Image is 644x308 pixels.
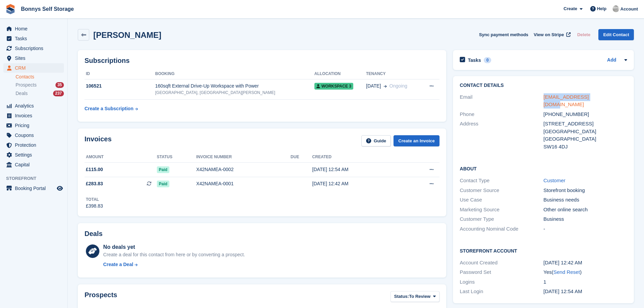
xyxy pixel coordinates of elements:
[86,196,103,203] div: Total
[607,56,616,64] a: Add
[155,90,314,96] div: [GEOGRAPHIC_DATA], [GEOGRAPHIC_DATA][PERSON_NAME]
[460,111,543,118] div: Phone
[544,128,627,136] div: [GEOGRAPHIC_DATA]
[6,175,67,182] span: Storefront
[3,150,64,160] a: menu
[544,196,627,204] div: Business needs
[85,69,155,79] th: ID
[484,57,492,63] div: 0
[56,184,64,192] a: Preview store
[564,5,577,12] span: Create
[3,34,64,43] a: menu
[155,69,314,79] th: Booking
[460,225,543,233] div: Accounting Nominal Code
[314,69,366,79] th: Allocation
[312,166,404,173] div: [DATE] 12:54 AM
[479,29,528,40] button: Sync payment methods
[157,181,169,187] span: Paid
[460,206,543,214] div: Marketing Source
[85,82,155,90] div: 106521
[3,24,64,33] a: menu
[361,135,391,146] a: Guide
[394,293,409,300] span: Status:
[460,187,543,194] div: Customer Source
[55,82,64,88] div: 35
[3,53,64,63] a: menu
[544,177,566,183] a: Customer
[409,293,430,300] span: To Review
[312,152,404,163] th: Created
[85,105,134,112] div: Create a Subscription
[15,131,55,140] span: Coupons
[93,30,161,40] h2: [PERSON_NAME]
[85,230,102,238] h2: Deals
[544,187,627,194] div: Storefront booking
[196,180,290,187] div: X42NAMEA-0001
[85,57,439,65] h2: Subscriptions
[16,90,28,97] span: Deals
[544,215,627,223] div: Business
[552,269,581,275] span: ( )
[460,278,543,286] div: Logins
[544,259,627,267] div: [DATE] 12:42 AM
[196,166,290,173] div: X42NAMEA-0002
[16,81,64,89] a: Prospects 35
[544,111,627,118] div: [PHONE_NUMBER]
[460,196,543,204] div: Use Case
[460,259,543,267] div: Account Created
[460,268,543,276] div: Password Set
[460,120,543,150] div: Address
[544,288,582,294] time: 2025-09-04 23:54:57 UTC
[103,251,245,258] div: Create a deal for this contact from here or by converting a prospect.
[15,101,55,111] span: Analytics
[85,135,112,146] h2: Invoices
[155,82,314,90] div: 160sqft External Drive-Up Workspace with Power
[15,184,55,193] span: Booking Portal
[3,131,64,140] a: menu
[15,34,55,43] span: Tasks
[544,135,627,143] div: [GEOGRAPHIC_DATA]
[460,288,543,295] div: Last Login
[468,57,481,63] h2: Tasks
[16,82,37,88] span: Prospects
[544,143,627,151] div: SW16 4DJ
[86,203,103,210] div: £398.83
[15,53,55,63] span: Sites
[16,74,64,80] a: Contacts
[460,215,543,223] div: Customer Type
[366,69,421,79] th: Tenancy
[389,83,407,89] span: Ongoing
[103,261,133,268] div: Create a Deal
[544,120,627,128] div: [STREET_ADDRESS]
[15,140,55,150] span: Protection
[314,83,353,90] span: Workspace 3
[3,140,64,150] a: menu
[157,166,169,173] span: Paid
[196,152,290,163] th: Invoice number
[15,121,55,130] span: Pricing
[3,121,64,130] a: menu
[53,91,64,96] div: 237
[291,152,312,163] th: Due
[312,180,404,187] div: [DATE] 12:42 AM
[366,82,381,90] span: [DATE]
[544,225,627,233] div: -
[460,165,627,172] h2: About
[85,291,117,304] h2: Prospects
[574,29,593,40] button: Delete
[15,24,55,33] span: Home
[3,44,64,53] a: menu
[5,4,16,14] img: stora-icon-8386f47178a22dfd0bd8f6a31ec36ba5ce8667c1dd55bd0f319d3a0aa187defe.svg
[103,243,245,251] div: No deals yet
[18,3,76,15] a: Bonnys Self Storage
[553,269,580,275] a: Send Reset
[16,90,64,97] a: Deals 237
[613,5,619,12] img: James Bonny
[534,31,564,38] span: View on Stripe
[620,6,638,13] span: Account
[460,93,543,109] div: Email
[15,150,55,160] span: Settings
[86,180,103,187] span: £283.83
[598,29,634,40] a: Edit Contact
[460,177,543,185] div: Contact Type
